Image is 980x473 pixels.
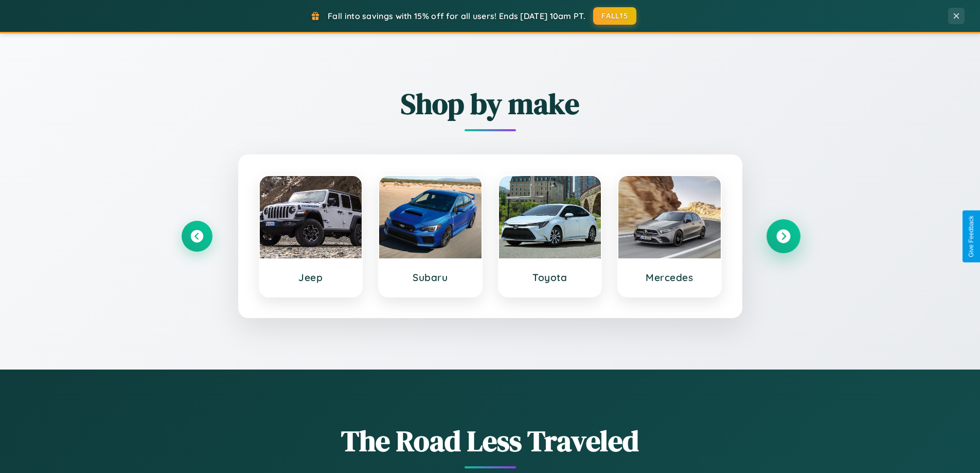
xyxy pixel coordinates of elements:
[593,7,636,25] button: FALL15
[328,11,585,21] span: Fall into savings with 15% off for all users! Ends [DATE] 10am PT.
[389,271,471,284] h3: Subaru
[629,271,710,284] h3: Mercedes
[509,271,591,284] h3: Toyota
[270,271,352,284] h3: Jeep
[182,84,799,124] h2: Shop by make
[968,216,975,257] div: Give Feedback
[182,421,799,461] h1: The Road Less Traveled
